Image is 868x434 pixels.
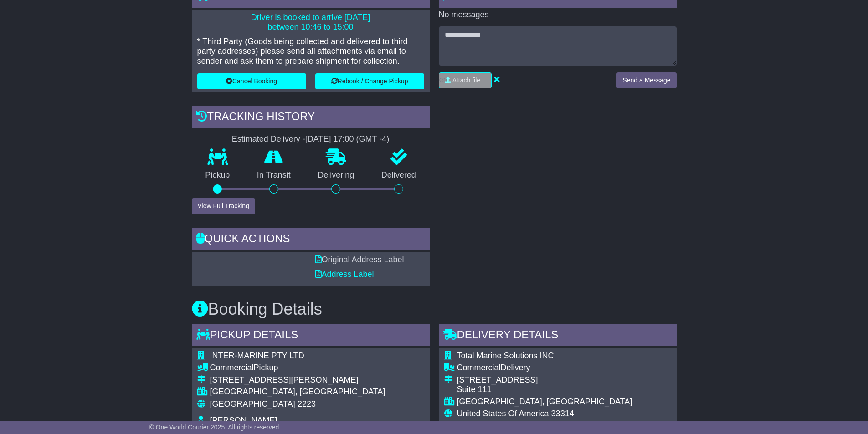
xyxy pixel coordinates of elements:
div: Pickup Details [192,324,430,348]
div: Quick Actions [192,228,430,252]
div: Delivery Details [439,324,677,348]
div: Pickup [210,363,385,373]
span: 2223 [298,399,316,408]
a: Address Label [315,270,374,279]
span: [GEOGRAPHIC_DATA] [210,399,295,408]
p: Driver is booked to arrive [DATE] between 10:46 to 15:00 [197,13,424,32]
span: INTER-MARINE PTY LTD [210,351,304,360]
div: [DATE] 17:00 (GMT -4) [305,134,389,144]
span: United States Of America [457,409,549,418]
p: In Transit [243,170,304,180]
div: [GEOGRAPHIC_DATA], [GEOGRAPHIC_DATA] [210,387,385,397]
div: [GEOGRAPHIC_DATA], [GEOGRAPHIC_DATA] [457,397,632,407]
h3: Booking Details [192,300,677,318]
div: Tracking history [192,106,430,130]
div: [STREET_ADDRESS] [457,375,632,385]
p: Pickup [192,170,244,180]
button: Send a Message [616,72,676,88]
div: [STREET_ADDRESS][PERSON_NAME] [210,375,385,385]
span: 33314 [551,409,574,418]
p: No messages [439,10,677,20]
div: Estimated Delivery - [192,134,430,144]
p: Delivered [368,170,430,180]
div: Suite 111 [457,385,632,395]
span: Total Marine Solutions INC [457,351,554,360]
span: [PERSON_NAME] [210,416,277,425]
button: Rebook / Change Pickup [315,73,424,89]
span: © One World Courier 2025. All rights reserved. [149,424,281,431]
div: Delivery [457,363,632,373]
p: Delivering [304,170,368,180]
button: Cancel Booking [197,73,306,89]
a: Original Address Label [315,255,404,264]
button: View Full Tracking [192,198,255,214]
span: Commercial [210,363,254,372]
p: * Third Party (Goods being collected and delivered to third party addresses) please send all atta... [197,37,424,66]
span: Commercial [457,363,501,372]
